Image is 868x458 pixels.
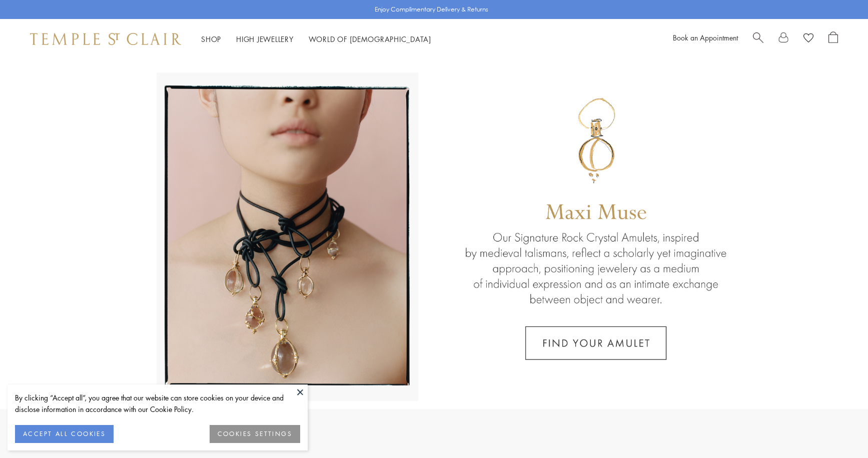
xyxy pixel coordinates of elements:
a: Search [753,31,763,46]
a: High JewelleryHigh Jewellery [236,34,294,44]
iframe: Gorgias live chat messenger [818,411,858,448]
a: View Wishlist [803,31,813,46]
p: Enjoy Complimentary Delivery & Returns [375,4,488,14]
a: ShopShop [201,34,221,44]
button: COOKIES SETTINGS [210,425,300,443]
nav: Main navigation [201,33,431,45]
a: World of [DEMOGRAPHIC_DATA]World of [DEMOGRAPHIC_DATA] [309,34,431,44]
img: Temple St. Clair [30,33,181,45]
button: ACCEPT ALL COOKIES [15,425,114,443]
a: Book an Appointment [673,32,738,42]
a: Open Shopping Bag [828,31,838,46]
div: By clicking “Accept all”, you agree that our website can store cookies on your device and disclos... [15,392,300,415]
